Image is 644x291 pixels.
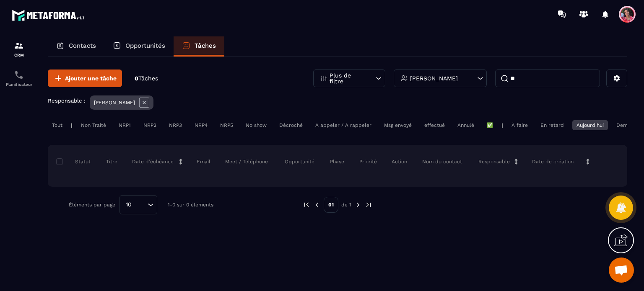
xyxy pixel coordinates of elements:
p: 1-0 sur 0 éléments [168,202,213,208]
button: Ajouter une tâche [48,70,122,87]
p: Meet / Téléphone [225,158,268,165]
img: logo [12,8,87,23]
div: NRP1 [114,120,135,130]
img: next [365,201,372,209]
img: next [354,201,362,209]
div: effectué [420,120,449,130]
div: En retard [536,120,568,130]
p: de 1 [341,201,351,208]
div: NRP5 [216,120,237,130]
p: | [71,122,73,128]
a: schedulerschedulerPlanificateur [2,64,36,93]
div: Search for option [119,195,157,214]
p: [PERSON_NAME] [94,100,135,106]
span: Ajouter une tâche [65,74,117,82]
p: Éléments par page [69,202,115,208]
span: 10 [123,200,135,209]
a: formationformationCRM [2,34,36,64]
div: NRP3 [165,120,186,130]
div: No show [241,120,271,130]
div: À faire [507,120,532,130]
img: formation [14,41,24,51]
p: Action [392,158,407,165]
img: scheduler [14,70,24,80]
a: Tâches [174,36,224,57]
img: prev [313,201,321,209]
div: Décroché [275,120,307,130]
p: Date d’échéance [132,158,174,165]
div: NRP4 [190,120,212,130]
p: Responsable : [48,98,86,104]
div: Non Traité [77,120,110,130]
p: Phase [330,158,344,165]
p: Opportunité [285,158,314,165]
div: Demain [612,120,639,130]
div: Tout [48,120,67,130]
p: 0 [135,75,158,82]
p: Nom du contact [422,158,462,165]
input: Search for option [135,200,145,209]
p: Plus de filtre [330,72,366,84]
p: Email [197,158,210,165]
p: | [501,122,503,128]
p: Contacts [69,42,96,49]
a: Opportunités [104,36,174,57]
p: [PERSON_NAME] [410,75,458,81]
div: ✅ [483,120,497,130]
p: Opportunités [125,42,165,49]
p: Statut [58,158,91,165]
p: 01 [324,197,338,213]
span: Tâches [138,75,158,82]
p: CRM [2,53,36,57]
p: Planificateur [2,82,36,87]
a: Contacts [48,36,104,57]
div: Annulé [453,120,478,130]
img: prev [303,201,310,209]
p: Titre [106,158,117,165]
p: Tâches [195,42,216,49]
div: Ouvrir le chat [609,258,634,283]
div: NRP2 [139,120,161,130]
p: Priorité [359,158,377,165]
div: Msg envoyé [380,120,416,130]
p: Date de création [532,158,574,165]
div: A appeler / A rappeler [311,120,376,130]
p: Responsable [478,158,510,165]
div: Aujourd'hui [572,120,608,130]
